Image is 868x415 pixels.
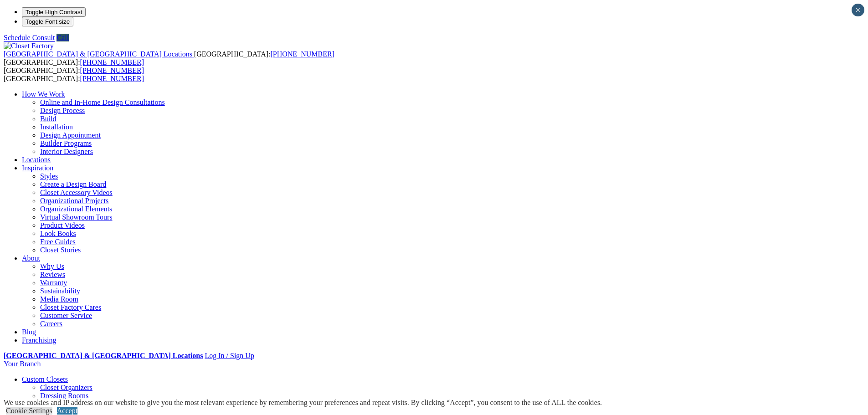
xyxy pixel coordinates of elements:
a: Customer Service [40,312,92,319]
a: Closet Factory Cares [40,303,101,311]
a: Product Videos [40,221,85,229]
a: Organizational Projects [40,197,108,205]
a: Interior Designers [40,148,93,155]
span: [GEOGRAPHIC_DATA] & [GEOGRAPHIC_DATA] Locations [4,50,192,58]
a: [GEOGRAPHIC_DATA] & [GEOGRAPHIC_DATA] Locations [4,50,194,58]
a: Look Books [40,230,76,237]
a: Log In / Sign Up [205,352,254,359]
span: [GEOGRAPHIC_DATA]: [GEOGRAPHIC_DATA]: [4,50,334,66]
a: Virtual Showroom Tours [40,213,113,221]
span: Toggle Font size [26,18,70,25]
a: How We Work [22,90,65,98]
a: Build [40,115,56,123]
a: Closet Stories [40,246,81,254]
a: Installation [40,123,73,131]
a: Call [56,34,69,41]
a: About [22,254,40,262]
a: Builder Programs [40,139,92,147]
a: Online and In-Home Design Consultations [40,98,165,106]
a: [PHONE_NUMBER] [80,67,144,74]
a: Careers [40,320,62,328]
a: Cookie Settings [6,407,52,415]
a: Why Us [40,262,64,270]
a: Inspiration [22,164,53,172]
span: Toggle High Contrast [26,9,82,15]
a: Closet Organizers [40,384,92,391]
button: Close [852,4,864,16]
a: [PHONE_NUMBER] [80,58,144,66]
a: Free Guides [40,238,76,246]
a: Create a Design Board [40,180,106,188]
span: [GEOGRAPHIC_DATA]: [GEOGRAPHIC_DATA]: [4,67,144,82]
a: Your Branch [4,360,41,368]
a: Media Room [40,295,78,303]
a: Warranty [40,279,67,287]
a: [PHONE_NUMBER] [80,75,144,82]
a: Reviews [40,271,65,278]
a: Styles [40,172,58,180]
a: Design Appointment [40,131,101,139]
a: Schedule Consult [4,34,55,41]
a: Locations [22,156,51,164]
a: Organizational Elements [40,205,112,213]
a: Custom Closets [22,375,68,383]
img: Closet Factory [4,42,54,50]
a: Sustainability [40,287,80,295]
a: [GEOGRAPHIC_DATA] & [GEOGRAPHIC_DATA] Locations [4,352,203,359]
div: We use cookies and IP address on our website to give you the most relevant experience by remember... [4,399,602,407]
a: Accept [57,407,77,415]
a: Blog [22,328,36,336]
a: Design Process [40,107,85,114]
a: Franchising [22,336,56,344]
a: [PHONE_NUMBER] [270,50,334,58]
button: Toggle High Contrast [22,7,86,17]
button: Toggle Font size [22,17,73,26]
a: Dressing Rooms [40,392,88,400]
a: Closet Accessory Videos [40,189,113,196]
